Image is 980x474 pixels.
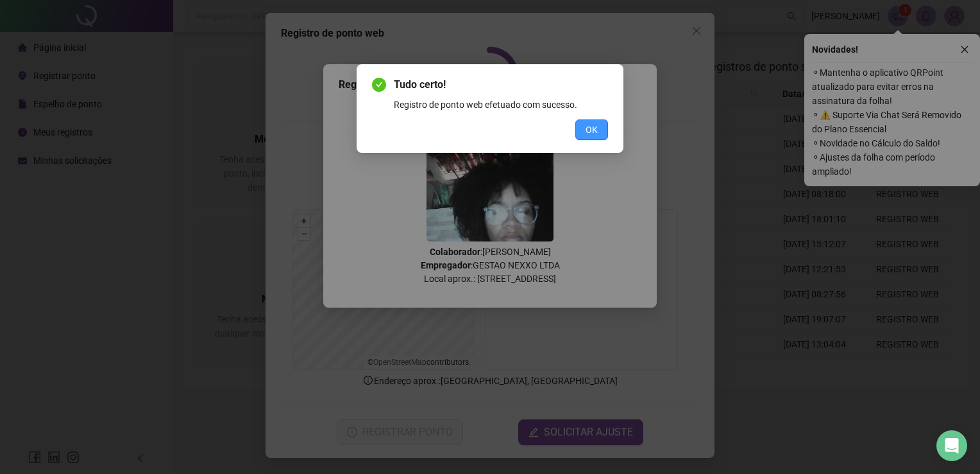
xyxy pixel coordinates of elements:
span: OK [586,123,598,137]
span: check-circle [372,78,386,92]
span: Tudo certo! [394,77,608,92]
div: Open Intercom Messenger [936,430,967,461]
button: OK [575,119,608,140]
div: Registro de ponto web efetuado com sucesso. [394,98,608,112]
